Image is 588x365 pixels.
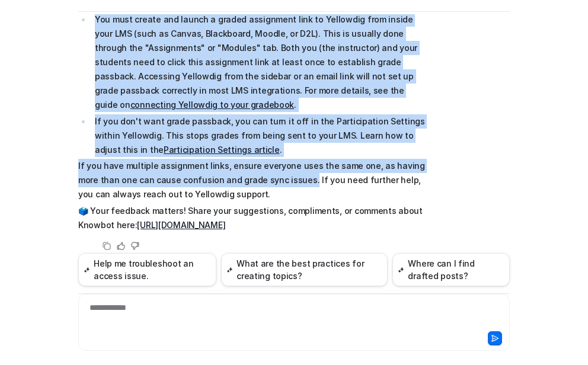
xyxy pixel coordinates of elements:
[130,100,294,110] a: connecting Yellowdig to your gradebook
[95,12,425,112] p: You must create and launch a graded assignment link to Yellowdig from inside your LMS (such as Ca...
[164,145,280,155] a: Participation Settings article
[78,204,425,232] p: 🗳️ Your feedback matters! Share your suggestions, compliments, or comments about Knowbot here:
[137,220,225,230] a: [URL][DOMAIN_NAME]
[392,253,510,286] button: Where can I find drafted posts?
[95,114,425,157] p: If you don't want grade passback, you can turn it off in the Participation Settings within Yellow...
[78,253,216,286] button: Help me troubleshoot an access issue.
[78,159,425,201] p: If you have multiple assignment links, ensure everyone uses the same one, as having more than one...
[221,253,388,286] button: What are the best practices for creating topics?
